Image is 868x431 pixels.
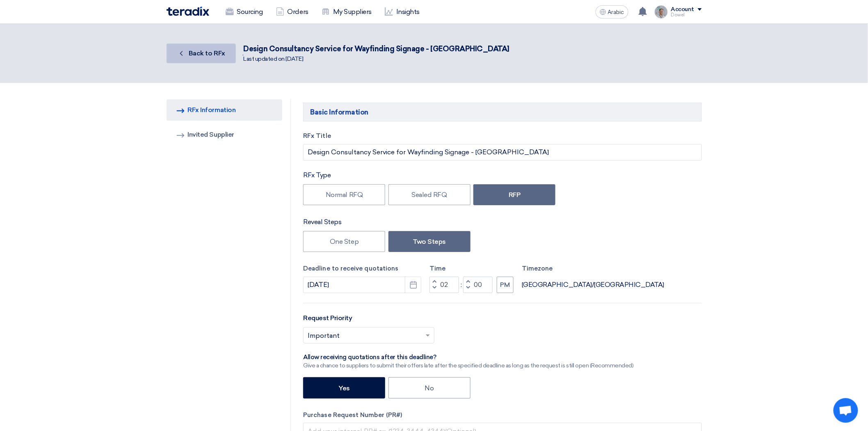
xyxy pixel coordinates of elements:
font: : [461,281,462,289]
font: Two Steps [413,238,446,245]
font: Deadline to receive quotations [303,265,398,272]
img: Teradix logo [167,7,209,16]
font: Back to RFx [189,49,225,57]
font: Yes [338,384,350,392]
font: RFx Information [188,106,236,114]
font: One Step [330,238,359,245]
input: Minutes [463,277,493,293]
font: Arabic [608,9,624,16]
font: Normal RFQ [326,191,363,199]
font: Insights [396,8,420,16]
font: Invited Supplier [188,131,234,138]
font: Sealed RFQ [412,191,447,199]
a: Open chat [834,398,858,423]
font: Allow receiving quotations after this deadline? [303,353,436,361]
a: Insights [378,3,426,21]
font: RFx Title [303,132,331,140]
a: Orders [270,3,315,21]
font: Orders [288,8,308,16]
a: My Suppliers [315,3,378,21]
font: . [242,49,244,57]
font: PM [500,281,510,289]
font: Sourcing [237,8,263,16]
font: Dowel [671,12,685,18]
img: IMG_1753965247717.jpg [655,5,668,18]
font: RFx Type [303,171,331,179]
input: Hours [429,277,459,293]
font: Purchase Request Number (PR#) [303,411,402,419]
font: RFP [509,191,521,199]
font: Reveal Steps [303,218,341,226]
font: No [425,384,434,392]
a: Sourcing [219,3,270,21]
a: Back to RFx [167,44,236,63]
font: Time [429,265,445,272]
font: Give a chance to suppliers to submit their offers late after the specified deadline as long as th... [303,362,634,369]
input: eg New ERP System, Server Visualization Project... [303,144,701,160]
font: Basic Information [310,108,368,116]
font: Design Consultancy Service for Wayfinding Signage - [GEOGRAPHIC_DATA] [243,44,509,53]
font: Last updated on [DATE] [243,55,303,62]
font: Account [671,6,694,13]
input: yyyy-mm-dd [303,277,421,293]
button: Arabic [596,5,628,18]
button: PM [497,277,514,293]
font: Timezone [522,265,553,272]
font: Request Priority [303,314,352,322]
font: My Suppliers [333,8,372,16]
font: [GEOGRAPHIC_DATA]/[GEOGRAPHIC_DATA] [522,281,664,289]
